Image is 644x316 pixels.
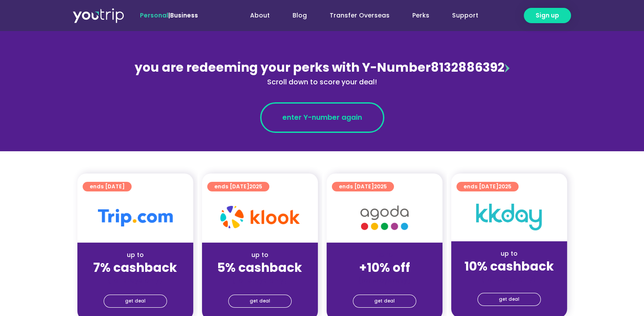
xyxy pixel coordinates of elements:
a: get deal [104,295,167,308]
span: ends [DATE] [90,182,125,191]
a: Business [170,11,198,20]
span: 2025 [374,183,387,190]
strong: +10% off [359,259,410,276]
a: ends [DATE]2025 [456,182,519,191]
span: 2025 [249,183,262,190]
a: ends [DATE]2025 [332,182,394,191]
div: up to [458,249,560,258]
div: Scroll down to score your deal! [132,77,512,87]
span: get deal [125,295,146,307]
a: Blog [281,7,318,24]
span: get deal [499,293,519,306]
span: 2025 [498,183,512,190]
div: up to [209,250,311,260]
span: you are redeeming your perks with Y-Number [135,59,431,76]
a: Transfer Overseas [318,7,401,24]
a: get deal [477,293,541,306]
span: enter Y-number again [282,112,362,123]
span: ends [DATE] [463,182,512,191]
div: (for stays only) [458,274,560,284]
span: ends [DATE] [339,182,387,191]
div: (for stays only) [334,276,435,285]
nav: Menu [222,7,489,24]
span: get deal [250,295,270,307]
strong: 10% cashback [464,258,554,275]
a: About [239,7,281,24]
a: Perks [401,7,441,24]
div: (for stays only) [209,276,311,285]
span: Personal [140,11,168,20]
a: get deal [353,295,416,308]
a: enter Y-number again [260,102,384,133]
a: ends [DATE] [83,182,132,191]
div: (for stays only) [84,276,186,285]
strong: 5% cashback [217,259,302,276]
a: Support [441,7,489,24]
strong: 7% cashback [93,259,177,276]
span: up to [376,250,393,259]
span: Sign up [536,11,559,20]
a: ends [DATE]2025 [207,182,269,191]
span: ends [DATE] [214,182,262,191]
span: | [140,11,198,20]
span: get deal [374,295,395,307]
a: get deal [228,295,292,308]
div: 8132886392 [132,59,512,87]
a: Sign up [524,8,571,23]
div: up to [84,250,186,260]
